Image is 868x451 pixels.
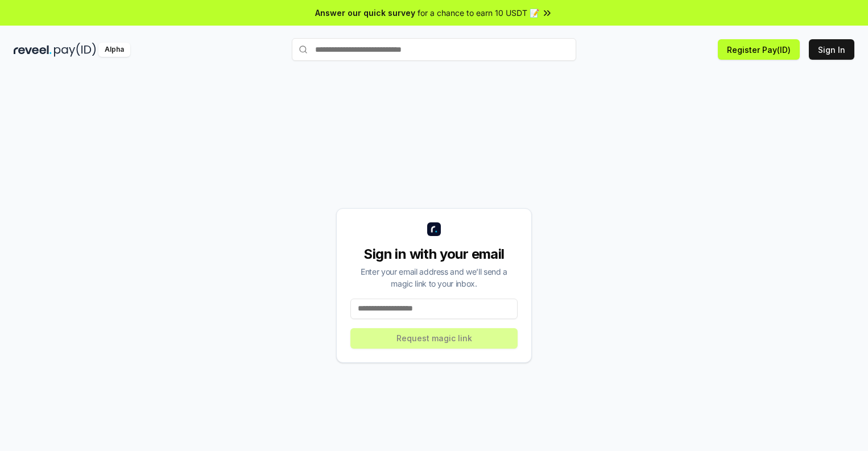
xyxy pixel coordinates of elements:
img: logo_small [427,222,441,236]
div: Sign in with your email [350,245,518,263]
div: Alpha [98,43,130,57]
button: Sign In [809,39,854,60]
img: pay_id [54,43,96,57]
img: reveel_dark [14,43,52,57]
span: for a chance to earn 10 USDT 📝 [418,7,539,19]
span: Answer our quick survey [315,7,415,19]
div: Enter your email address and we’ll send a magic link to your inbox. [350,266,518,289]
button: Register Pay(ID) [718,39,800,60]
